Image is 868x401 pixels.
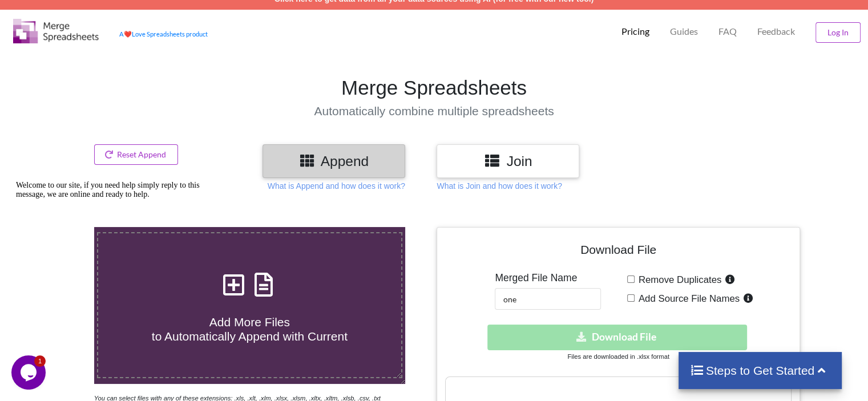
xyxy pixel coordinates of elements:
[11,176,217,350] iframe: chat widget
[757,27,795,36] span: Feedback
[567,353,669,360] small: Files are downloaded in .xlsx format
[445,236,791,268] h4: Download File
[11,355,48,390] iframe: chat widget
[718,26,737,38] p: FAQ
[5,5,188,22] span: Welcome to our site, if you need help simply reply to this message, we are online and ready to help.
[94,144,179,165] button: Reset Append
[437,180,562,192] p: What is Join and how does it work?
[670,26,698,38] p: Guides
[119,30,208,38] a: AheartLove Spreadsheets product
[495,272,601,284] h5: Merged File Name
[5,5,210,23] div: Welcome to our site, if you need help simply reply to this message, we are online and ready to help.
[635,293,740,304] span: Add Source File Names
[495,288,601,310] input: Enter File Name
[635,274,722,285] span: Remove Duplicates
[13,19,99,43] img: Logo.png
[268,180,405,192] p: What is Append and how does it work?
[446,383,790,395] h3: Your files are more than 1 MB
[445,153,571,169] h3: Join
[815,22,861,43] button: Log In
[124,30,132,38] span: heart
[271,153,397,169] h3: Append
[690,363,831,378] h4: Steps to Get Started
[621,26,649,38] p: Pricing
[152,315,348,343] span: Add More Files to Automatically Append with Current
